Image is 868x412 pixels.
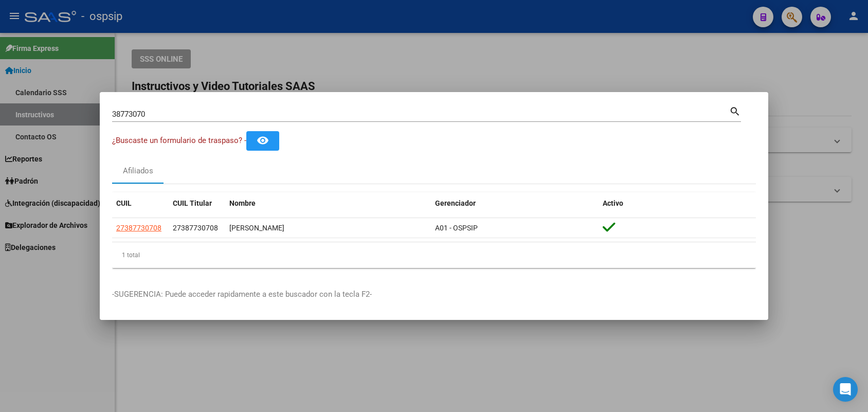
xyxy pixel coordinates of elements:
[729,104,741,117] mat-icon: search
[112,242,756,268] div: 1 total
[112,192,169,214] datatable-header-cell: CUIL
[435,224,478,232] span: A01 - OSPSIP
[116,224,161,232] span: 27387730708
[599,192,756,214] datatable-header-cell: Activo
[116,199,132,207] span: CUIL
[257,134,269,147] mat-icon: remove_red_eye
[229,199,256,207] span: Nombre
[173,199,212,207] span: CUIL Titular
[833,377,858,402] div: Open Intercom Messenger
[169,192,225,214] datatable-header-cell: CUIL Titular
[123,165,153,177] div: Afiliados
[112,136,246,145] span: ¿Buscaste un formulario de traspaso? -
[112,289,756,300] p: -SUGERENCIA: Puede acceder rapidamente a este buscador con la tecla F2-
[173,224,218,232] span: 27387730708
[229,222,427,234] div: [PERSON_NAME]
[225,192,431,214] datatable-header-cell: Nombre
[431,192,599,214] datatable-header-cell: Gerenciador
[435,199,476,207] span: Gerenciador
[603,199,623,207] span: Activo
